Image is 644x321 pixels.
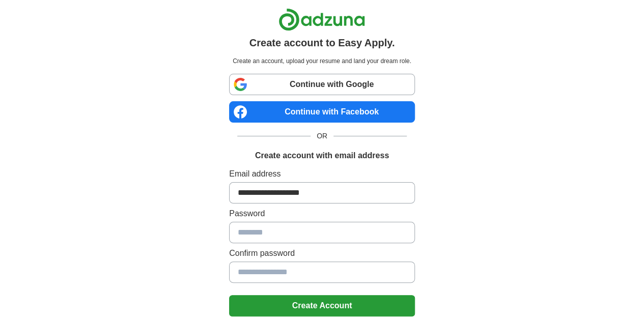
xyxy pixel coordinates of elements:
label: Email address [229,168,415,180]
label: Confirm password [229,247,415,259]
h1: Create account to Easy Apply. [249,35,395,50]
a: Continue with Facebook [229,101,415,123]
img: Adzuna logo [278,8,365,31]
label: Password [229,208,415,220]
a: Continue with Google [229,74,415,95]
p: Create an account, upload your resume and land your dream role. [231,56,413,66]
button: Create Account [229,295,415,316]
h1: Create account with email address [255,150,389,162]
span: OR [311,131,333,141]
